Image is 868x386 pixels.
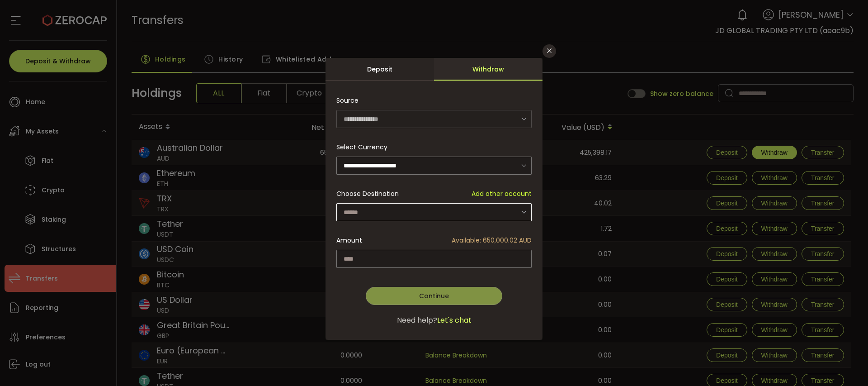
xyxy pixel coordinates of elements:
span: Need help? [397,315,437,326]
span: Amount [336,236,362,245]
span: Choose Destination [336,189,399,199]
div: 聊天小组件 [760,288,868,386]
button: Close [542,44,556,58]
span: Continue [419,291,449,300]
div: Deposit [325,58,434,81]
label: Select Currency [336,143,393,152]
span: Available: 650,000.02 AUD [452,236,532,245]
iframe: Chat Widget [760,288,868,386]
div: Withdraw [434,58,542,81]
div: dialog [325,58,542,340]
span: Add other account [472,189,532,199]
button: Continue [366,287,502,305]
span: Let's chat [437,315,472,326]
span: Source [336,91,359,110]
